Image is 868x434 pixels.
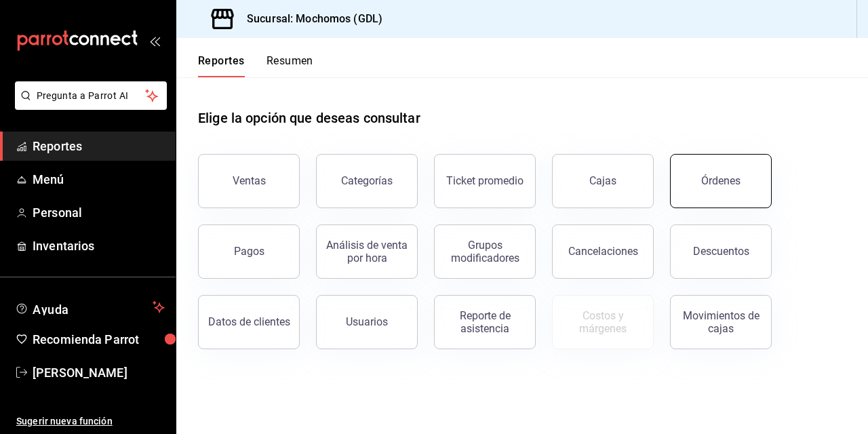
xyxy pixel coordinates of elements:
[198,224,300,279] button: Pagos
[443,309,527,335] div: Reporte de asistencia
[316,224,418,279] button: Análisis de venta por hora
[234,245,264,258] div: Pagos
[198,295,300,349] button: Datos de clientes
[679,309,763,335] div: Movimientos de cajas
[198,108,420,128] h1: Elige la opción que deseas consultar
[701,174,741,187] div: Órdenes
[325,239,409,264] div: Análisis de venta por hora
[316,154,418,208] button: Categorías
[198,54,245,68] font: Reportes
[16,416,113,427] font: Sugerir nueva función
[198,54,313,77] div: Pestañas de navegación
[33,239,94,253] font: Inventarios
[15,81,167,110] button: Pregunta a Parrot AI
[33,172,64,186] font: Menú
[198,154,300,208] button: Ventas
[149,35,160,46] button: open_drawer_menu
[341,174,393,187] div: Categorías
[552,224,654,279] button: Cancelaciones
[236,11,382,27] h3: Sucursal: Mochomos (GDL)
[670,154,772,208] button: Órdenes
[434,154,536,208] button: Ticket promedio
[693,245,749,258] div: Descuentos
[33,299,147,315] span: Ayuda
[316,295,418,349] button: Usuarios
[443,239,527,264] div: Grupos modificadores
[208,315,290,328] div: Datos de clientes
[33,139,82,153] font: Reportes
[434,295,536,349] button: Reporte de asistencia
[267,54,313,77] button: Resumen
[552,154,654,208] button: Cajas
[434,224,536,279] button: Grupos modificadores
[561,309,645,335] div: Costos y márgenes
[233,174,266,187] div: Ventas
[568,245,638,258] div: Cancelaciones
[346,315,388,328] div: Usuarios
[33,205,82,220] font: Personal
[670,224,772,279] button: Descuentos
[33,366,127,380] font: [PERSON_NAME]
[670,295,772,349] button: Movimientos de cajas
[589,174,616,187] div: Cajas
[9,98,167,113] a: Pregunta a Parrot AI
[37,89,146,103] span: Pregunta a Parrot AI
[552,295,654,349] button: Contrata inventarios para ver este reporte
[446,174,524,187] div: Ticket promedio
[33,332,139,347] font: Recomienda Parrot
